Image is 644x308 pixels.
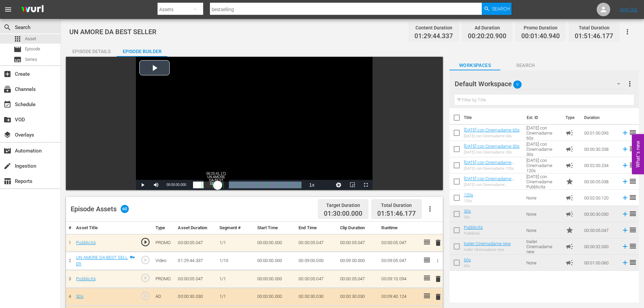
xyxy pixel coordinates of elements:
[464,160,514,170] a: [DATE] con Cinemadame 120s
[464,166,521,171] div: [DATE] con Cinemadame 120s
[3,116,11,124] span: VOD
[153,234,175,252] td: PROMO
[464,150,520,155] div: [DATE] con Cinemadame 30s
[524,141,563,157] td: [DATE] con Cinemadame 30s
[377,210,416,217] span: 01:51:46.177
[121,205,129,213] span: 60
[4,5,12,14] span: menu
[455,74,627,93] div: Default Workspace
[464,183,521,187] div: [DATE] con Cinemadame Pubblicita
[140,255,150,265] span: play_circle_outline
[464,144,520,149] a: [DATE] con Cinemadame 30s
[629,161,637,169] span: reorder
[464,257,471,262] a: 60s
[153,270,175,288] td: PROMO
[450,61,500,70] span: Workspaces
[337,252,379,270] td: 00:09:00.000
[217,252,254,270] td: 1/10
[296,270,337,288] td: 00:00:05.047
[575,32,613,40] span: 01:51:46.177
[524,255,563,271] td: None
[482,3,511,15] button: Search
[621,227,629,234] svg: Add to Episode
[524,157,563,173] td: [DATE] con Cinemadame 120s
[14,45,22,53] span: Episode
[359,180,373,190] button: Fullscreen
[464,264,471,268] div: 60s
[296,288,337,306] td: 00:00:30.030
[117,43,167,60] div: Episode Builder
[621,162,629,169] svg: Add to Episode
[581,157,619,173] td: 00:02:00.234
[581,125,619,141] td: 00:01:00.093
[464,176,514,186] a: [DATE] con Cinemadame Pubblicita
[566,194,574,202] span: Ad
[217,288,254,306] td: 1/1
[464,199,473,203] div: 120s
[66,252,73,270] td: 2
[464,209,471,214] a: 30s
[524,206,563,222] td: None
[468,32,506,40] span: 00:20:20.900
[3,85,11,93] span: Channels
[3,162,11,170] span: Ingestion
[305,180,318,190] button: Playback Rate
[324,210,362,218] span: 01:30:00.000
[620,7,638,12] a: Sign Out
[434,293,442,301] span: delete
[379,234,420,252] td: 00:00:05.047
[379,222,420,234] th: Runtime
[524,173,563,190] td: [DATE] con Cinemadame Pubblicita
[492,3,510,15] span: Search
[117,43,167,57] button: Episode Builder
[414,23,453,32] div: Content Duration
[66,288,73,306] td: 4
[296,234,337,252] td: 00:00:05.047
[464,108,523,127] th: Title
[175,234,217,252] td: 00:00:05.047
[76,255,128,266] a: UN AMORE DA BEST SELLER
[626,80,634,88] span: more_vert
[345,180,359,190] button: Picture-in-Picture
[581,206,619,222] td: 00:00:30.030
[621,129,629,137] svg: Add to Episode
[175,288,217,306] td: 00:00:30.030
[575,23,613,32] div: Total Duration
[337,222,379,234] th: Clip Duration
[524,222,563,238] td: None
[524,125,563,141] td: [DATE] con Cinemadame 60s
[468,23,506,32] div: Ad Duration
[140,291,150,301] span: play_circle_outline
[153,252,175,270] td: Video
[562,108,580,127] th: Type
[255,234,296,252] td: 00:00:00.000
[414,32,453,40] span: 01:29:44.337
[337,270,379,288] td: 00:00:05.047
[464,241,511,246] a: trailer Cinemadame new
[581,238,619,255] td: 00:00:32.000
[379,270,420,288] td: 00:09:10.094
[632,134,644,174] button: Open Feedback Widget
[66,43,117,60] div: Episode Details
[513,77,522,92] span: 9
[464,134,520,138] div: [DATE] con Cinemadame 60s
[73,222,138,234] th: Asset Title
[76,276,95,281] a: Pubblicità
[76,240,95,245] a: Pubblicità
[166,183,186,187] span: 00:00:00.000
[629,193,637,202] span: reorder
[153,222,175,234] th: Type
[25,35,36,42] span: Asset
[217,234,254,252] td: 1/1
[581,255,619,271] td: 00:01:00.060
[524,238,563,255] td: trailer Cinemadame new
[464,127,520,133] a: [DATE] con Cinemadame 60s
[566,259,574,267] span: Ad
[566,210,574,218] span: Ad
[140,237,150,247] span: play_circle_outline
[66,234,73,252] td: 1
[296,252,337,270] td: 00:09:00.000
[434,292,442,302] button: delete
[581,190,619,206] td: 00:02:00.120
[3,70,11,78] span: Create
